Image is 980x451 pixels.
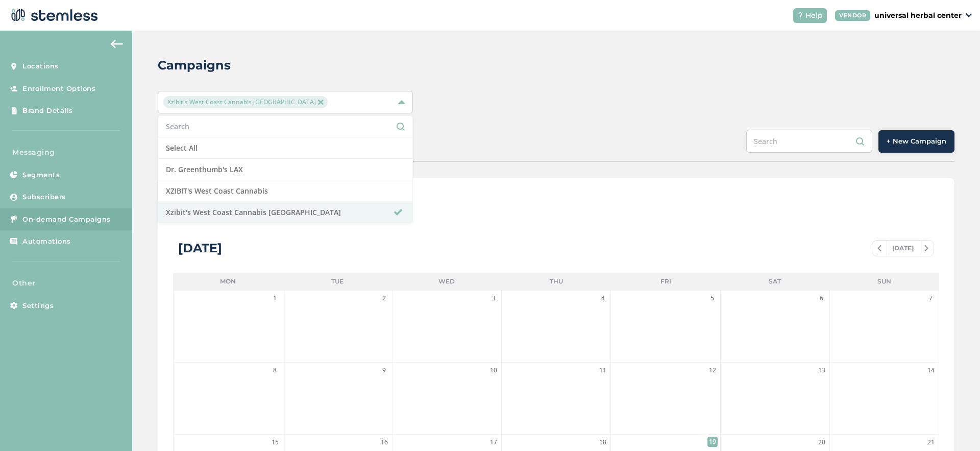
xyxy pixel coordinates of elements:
[835,10,870,21] div: VENDOR
[22,170,60,180] span: Segments
[22,215,111,225] span: On-demand Campaigns
[22,106,73,116] span: Brand Details
[22,236,71,247] span: Automations
[318,100,323,105] img: icon-close-accent-8a337256.svg
[166,121,405,132] input: Search
[8,5,98,26] img: logo-dark-0685b13c.svg
[797,12,803,18] img: icon-help-white-03924b79.svg
[163,96,327,108] span: Xzibit's West Coast Cannabis [GEOGRAPHIC_DATA]
[805,10,823,21] span: Help
[111,40,123,48] img: icon-arrow-back-accent-c549486e.svg
[22,192,66,202] span: Subscribers
[878,130,954,153] button: + New Campaign
[158,137,412,159] li: Select All
[22,61,59,72] span: Locations
[746,130,872,153] input: Search
[158,180,412,202] li: XZIBIT's West Coast Cannabis
[22,84,95,94] span: Enrollment Options
[929,402,980,451] iframe: Chat Widget
[966,13,972,17] img: icon_down-arrow-small-66adaf34.svg
[158,56,231,75] h2: Campaigns
[158,202,412,223] li: Xzibit's West Coast Cannabis [GEOGRAPHIC_DATA]
[22,301,54,311] span: Settings
[874,10,962,21] p: universal herbal center
[887,136,946,147] span: + New Campaign
[158,159,412,180] li: Dr. Greenthumb's LAX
